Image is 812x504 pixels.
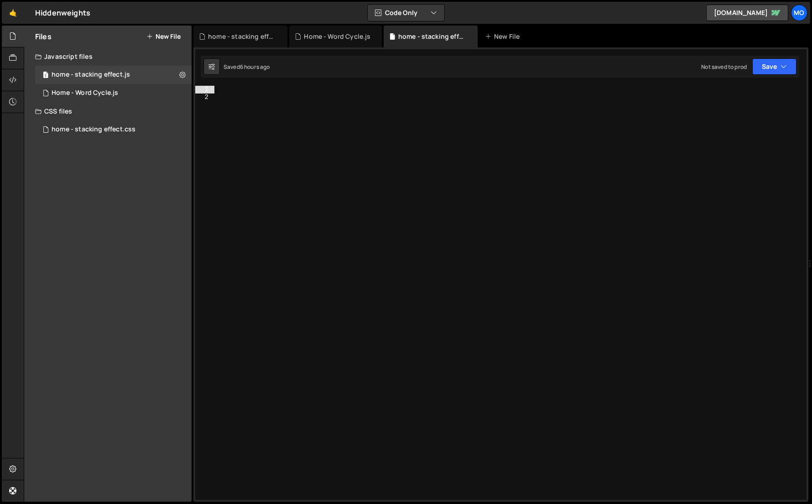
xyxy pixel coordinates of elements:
[195,86,214,94] div: 1
[398,32,467,41] div: home - stacking effect.js
[304,32,370,41] div: Home - Word Cycle.js
[146,33,181,40] button: New File
[35,120,192,139] div: 16703/45651.css
[52,125,135,134] div: home - stacking effect.css
[224,63,270,71] div: Saved
[208,32,276,41] div: home - stacking effect.css
[368,5,444,21] button: Code Only
[195,94,214,101] div: 2
[52,89,118,97] div: Home - Word Cycle.js
[791,5,807,21] a: Mo
[752,58,796,75] button: Save
[35,84,192,102] div: 16703/45648.js
[43,72,48,79] span: 1
[2,2,24,24] a: 🤙
[24,102,192,120] div: CSS files
[701,63,747,71] div: Not saved to prod
[706,5,788,21] a: [DOMAIN_NAME]
[240,63,270,71] div: 6 hours ago
[485,32,523,41] div: New File
[24,47,192,66] div: Javascript files
[52,71,130,79] div: home - stacking effect.js
[35,7,90,18] div: Hiddenweights
[35,31,52,42] h2: Files
[35,66,192,84] div: 16703/45650.js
